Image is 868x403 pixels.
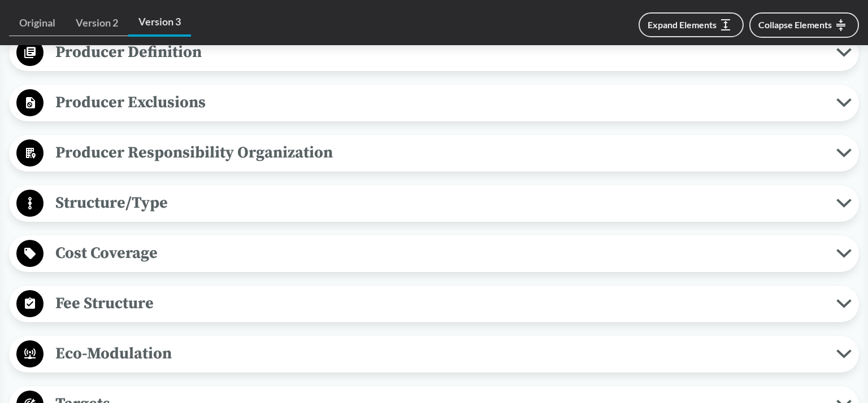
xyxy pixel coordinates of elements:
span: Fee Structure [44,291,836,316]
span: Structure/Type [44,190,836,216]
button: Structure/Type [13,189,855,218]
button: Collapse Elements [749,12,859,38]
button: Producer Responsibility Organization [13,139,855,168]
button: Fee Structure [13,290,855,318]
span: Producer Definition [44,40,836,65]
button: Producer Definition [13,38,855,67]
a: Version 3 [128,9,191,37]
span: Producer Responsibility Organization [44,140,836,165]
span: Cost Coverage [44,240,836,266]
button: Producer Exclusions [13,89,855,117]
a: Version 2 [66,10,128,36]
span: Producer Exclusions [44,90,836,115]
span: Eco-Modulation [44,341,836,366]
button: Cost Coverage [13,239,855,268]
a: Original [9,10,66,36]
button: Eco-Modulation [13,340,855,369]
button: Expand Elements [639,12,744,37]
